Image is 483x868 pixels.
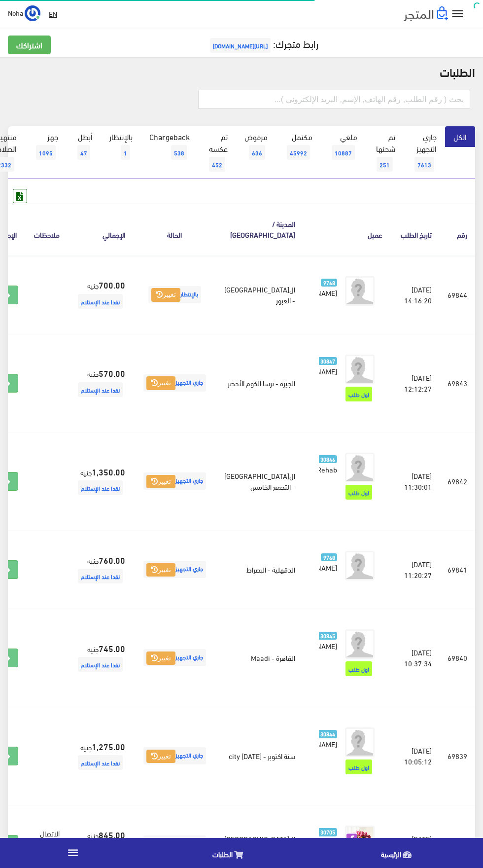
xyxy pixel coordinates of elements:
[390,334,440,432] td: [DATE] 12:12:27
[303,203,390,255] th: عميل
[198,90,470,108] input: بحث ( رقم الطلب, رقم الهاتف, الإسم, البريد اﻹلكتروني )...
[216,707,303,805] td: ستة اكتوبر - [DATE] city
[49,7,57,20] u: EN
[249,145,265,160] span: 636
[319,453,337,474] a: 30846 Rehab
[143,374,206,392] span: جاري التجهيز
[99,366,125,379] strong: 570.00
[8,5,40,21] a: ... Noha
[236,126,276,167] a: مرفوض636
[146,376,175,390] button: تغيير
[148,286,201,303] span: بالإنتظار
[68,203,133,255] th: اﻹجمالي
[216,203,303,255] th: المدينة / [GEOGRAPHIC_DATA]
[366,126,404,179] a: تم شحنها251
[319,727,337,749] a: 30844 [PERSON_NAME]
[146,651,175,665] button: تغيير
[414,157,434,172] span: 7613
[440,530,475,609] td: 69841
[36,145,56,160] span: 1095
[319,826,337,847] a: 30705 [PERSON_NAME]
[151,288,180,302] button: تغيير
[314,840,483,866] a: الرئيسية
[345,629,375,659] img: avatar.png
[345,387,372,401] span: اول طلب
[146,840,314,866] a: الطلبات
[390,609,440,707] td: [DATE] 10:37:34
[212,848,233,860] span: الطلبات
[390,432,440,530] td: [DATE] 11:30:01
[133,203,216,255] th: الحالة
[68,255,133,334] td: جنيه
[101,126,141,167] a: بالإنتظار1
[345,551,375,580] img: avatar.png
[318,828,337,836] span: 30705
[143,649,206,666] span: جاري التجهيز
[99,828,125,841] strong: 845.00
[146,750,175,763] button: تغيير
[8,36,51,54] a: اشتراكك
[317,462,337,476] span: Rehab
[318,455,337,464] span: 30846
[381,848,401,860] span: الرئيسية
[404,6,448,21] img: .
[99,278,125,291] strong: 700.00
[440,255,475,334] td: 69844
[345,759,372,774] span: اول طلب
[45,5,61,23] a: EN
[321,553,337,562] span: 9768
[345,453,375,482] img: avatar.png
[198,126,236,179] a: تم عكسه452
[318,730,337,738] span: 30844
[26,203,68,255] th: ملاحظات
[25,5,40,21] img: ...
[377,157,393,172] span: 251
[143,747,206,764] span: جاري التجهيز
[78,755,123,770] span: نقدا عند الإستلام
[68,530,133,609] td: جنيه
[390,707,440,805] td: [DATE] 10:05:12
[78,657,123,672] span: نقدا عند الإستلام
[78,569,123,583] span: نقدا عند الإستلام
[67,126,101,167] a: أبطل47
[99,553,125,566] strong: 760.00
[318,357,337,365] span: 30847
[78,382,123,397] span: نقدا عند الإستلام
[440,334,475,432] td: 69843
[77,145,90,160] span: 47
[404,126,445,179] a: جاري التجهيز7613
[321,126,366,167] a: ملغي10887
[8,65,475,78] h2: الطلبات
[25,126,67,167] a: جهز1095
[319,551,337,573] a: 9768 [PERSON_NAME]
[216,255,303,334] td: ال[GEOGRAPHIC_DATA] - العبور
[68,609,133,707] td: جنيه
[216,334,303,432] td: الجيزة - ترسا الكوم الأخضر
[92,740,125,753] strong: 1,275.00
[319,629,337,651] a: 30845 [PERSON_NAME]
[143,472,206,490] span: جاري التجهيز
[143,561,206,578] span: جاري التجهيز
[319,276,337,298] a: 9768 [PERSON_NAME]
[78,294,123,309] span: نقدا عند الإستلام
[390,203,440,255] th: تاريخ الطلب
[146,563,175,577] button: تغيير
[146,475,175,489] button: تغيير
[440,203,475,255] th: رقم
[276,126,321,167] a: مكتمل45992
[440,707,475,805] td: 69839
[68,707,133,805] td: جنيه
[143,835,206,853] span: جاري التجهيز
[78,480,123,495] span: نقدا عند الإستلام
[287,145,310,160] span: 45992
[345,276,375,306] img: avatar.png
[216,609,303,707] td: القاهرة - Maadi
[450,7,465,21] i: 
[345,485,372,500] span: اول طلب
[440,432,475,530] td: 69842
[216,530,303,609] td: الدقهلية - البصراط
[171,145,187,160] span: 538
[207,34,318,52] a: رابط متجرك:[URL][DOMAIN_NAME]
[209,157,225,172] span: 452
[390,255,440,334] td: [DATE] 14:16:20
